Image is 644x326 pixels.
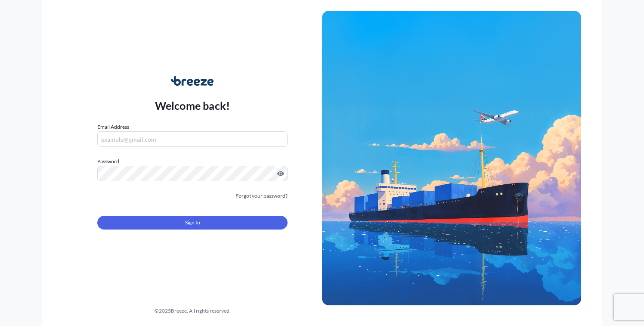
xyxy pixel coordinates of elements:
[322,11,581,305] img: Ship illustration
[155,99,230,112] p: Welcome back!
[63,307,322,315] div: © 2025 Breeze. All rights reserved.
[97,123,129,131] label: Email Address
[97,131,288,147] input: example@gmail.com
[277,170,284,177] button: Show password
[235,192,288,200] a: Forgot your password?
[97,216,288,230] button: Sign In
[97,157,288,166] label: Password
[185,218,200,227] span: Sign In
